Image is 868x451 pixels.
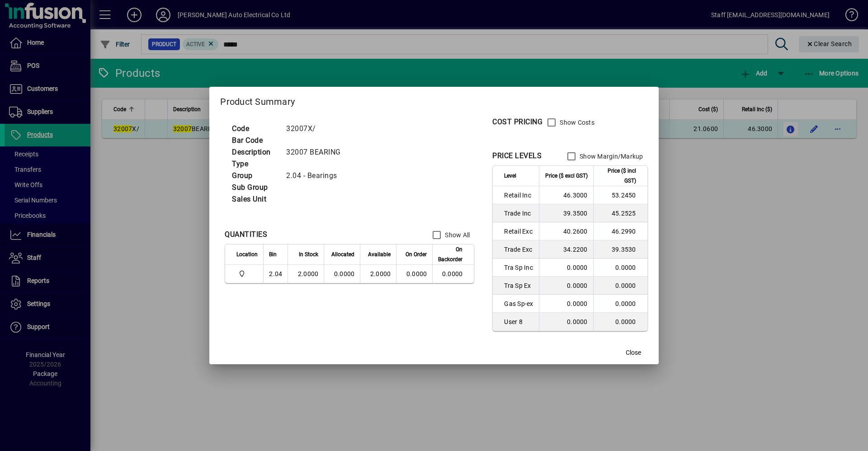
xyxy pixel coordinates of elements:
[619,344,648,361] button: Close
[593,295,647,313] td: 0.0000
[593,258,647,277] td: 0.0000
[593,204,647,222] td: 45.2525
[406,249,427,259] span: On Order
[539,204,593,222] td: 39.3500
[593,222,647,240] td: 46.2990
[236,249,258,259] span: Location
[406,270,427,277] span: 0.0000
[504,227,533,236] span: Retail Exc
[545,171,588,181] span: Price ($ excl GST)
[227,158,282,170] td: Type
[443,230,470,240] label: Show All
[227,182,282,193] td: Sub Group
[209,87,658,113] h2: Product Summary
[599,166,636,186] span: Price ($ incl GST)
[578,152,643,161] label: Show Margin/Markup
[558,118,594,127] label: Show Costs
[269,249,277,259] span: Bin
[492,117,542,127] div: COST PRICING
[539,186,593,204] td: 46.3000
[438,244,462,264] span: On Backorder
[504,191,533,200] span: Retail Inc
[368,249,391,259] span: Available
[324,265,360,283] td: 0.0000
[360,265,396,283] td: 2.0000
[227,193,282,205] td: Sales Unit
[331,249,354,259] span: Allocated
[227,123,282,135] td: Code
[299,249,318,259] span: In Stock
[539,258,593,277] td: 0.0000
[504,209,533,218] span: Trade Inc
[539,313,593,331] td: 0.0000
[225,229,267,240] div: QUANTITIES
[593,277,647,295] td: 0.0000
[539,222,593,240] td: 40.2600
[227,170,282,182] td: Group
[539,295,593,313] td: 0.0000
[539,240,593,258] td: 34.2200
[504,171,516,181] span: Level
[227,135,282,146] td: Bar Code
[593,240,647,258] td: 39.3530
[282,170,352,182] td: 2.04 - Bearings
[539,277,593,295] td: 0.0000
[282,123,352,135] td: 32007X/
[492,150,542,161] div: PRICE LEVELS
[288,265,324,283] td: 2.0000
[593,313,647,331] td: 0.0000
[227,146,282,158] td: Description
[504,317,533,326] span: User 8
[504,299,533,308] span: Gas Sp-ex
[504,245,533,254] span: Trade Exc
[593,186,647,204] td: 53.2450
[626,348,641,357] span: Close
[432,265,474,283] td: 0.0000
[263,265,288,283] td: 2.04
[282,146,352,158] td: 32007 BEARING
[504,281,533,290] span: Tra Sp Ex
[504,263,533,272] span: Tra Sp Inc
